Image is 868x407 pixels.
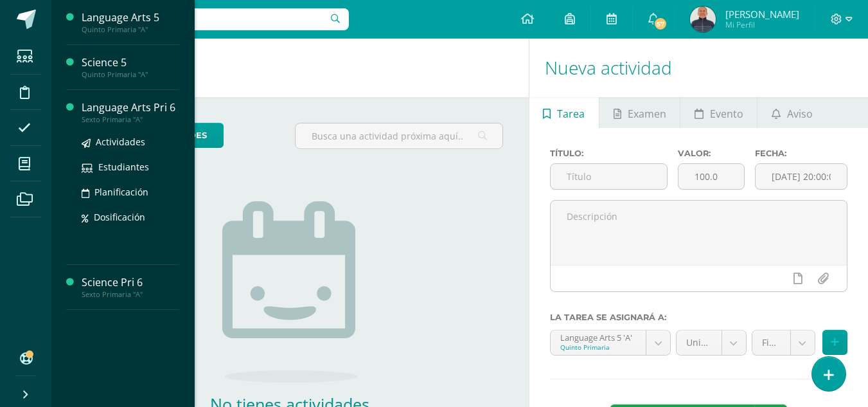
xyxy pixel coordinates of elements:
div: Language Arts 5 'A' [560,330,636,343]
a: Tarea [529,97,599,128]
div: Language Arts 5 [82,10,179,25]
a: Estudiantes [82,159,179,174]
a: Science 5Quinto Primaria "A" [82,55,179,79]
a: Science Pri 6Sexto Primaria "A" [82,275,179,299]
span: Unidad 4 [686,330,712,355]
div: Language Arts Pri 6 [82,100,179,115]
div: Sexto Primaria "A" [82,290,179,299]
img: 3db2e74df9f83745428bf95ea435413e.png [690,6,716,32]
label: Fecha: [755,149,847,158]
div: Sexto Primaria "A" [82,115,179,124]
label: Valor: [678,149,745,158]
span: Aviso [787,98,813,129]
a: Actividades [82,134,179,149]
a: Evento [680,97,757,128]
div: Science 5 [82,55,179,70]
h1: Nueva actividad [545,39,853,97]
span: Dosificación [94,211,145,223]
input: Puntos máximos [678,164,744,189]
h1: Actividades [67,39,513,97]
label: La tarea se asignará a: [550,312,847,322]
span: Tarea [557,98,585,129]
a: Unidad 4 [677,330,746,355]
a: Language Arts 5 'A'Quinto Primaria [551,330,670,355]
div: Quinto Primaria "A" [82,70,179,79]
span: Final Evaluation Unit 4 (20.0%) [762,330,781,355]
span: Actividades [96,136,145,148]
span: [PERSON_NAME] [725,8,799,21]
a: Final Evaluation Unit 4 (20.0%) [752,330,815,355]
a: Language Arts Pri 6Sexto Primaria "A" [82,100,179,124]
span: Examen [628,98,666,129]
input: Busca una actividad próxima aquí... [296,123,502,149]
a: Examen [599,97,680,128]
input: Título [551,164,668,189]
div: Science Pri 6 [82,275,179,290]
input: Busca un usuario... [60,8,349,30]
a: Planificación [82,185,179,199]
a: Language Arts 5Quinto Primaria "A" [82,10,179,34]
div: Quinto Primaria [560,343,636,352]
a: Aviso [757,97,826,128]
span: Planificación [94,186,148,198]
label: Título: [550,149,668,158]
span: 57 [653,17,668,31]
span: Evento [710,98,743,129]
span: Mi Perfil [725,19,799,30]
img: no_activities.png [222,201,357,383]
span: Estudiantes [98,161,149,173]
input: Fecha de entrega [756,164,847,189]
div: Quinto Primaria "A" [82,25,179,34]
a: Dosificación [82,210,179,224]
